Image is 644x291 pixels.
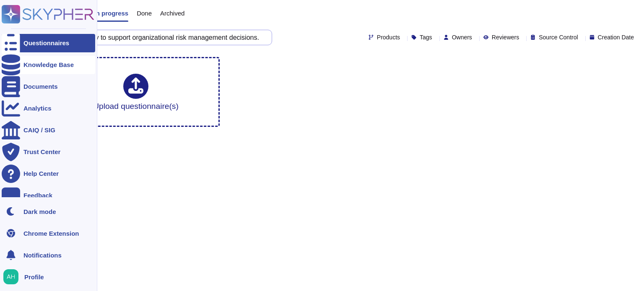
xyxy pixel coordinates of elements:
a: Feedback [2,186,95,205]
a: Documents [2,77,95,96]
span: Tags [420,34,432,40]
span: Owners [452,34,472,40]
span: Profile [24,274,44,280]
input: Search by keywords [33,30,263,45]
a: Help Center [2,165,95,183]
div: Chrome Extension [23,230,79,237]
img: user [3,269,18,284]
a: Questionnaires [2,34,95,52]
div: CAIQ / SIG [23,127,55,133]
span: Creation Date [598,34,634,40]
a: CAIQ / SIG [2,121,95,139]
div: Questionnaires [23,40,69,46]
a: Analytics [2,99,95,118]
a: Chrome Extension [2,224,95,242]
div: Upload questionnaire(s) [93,74,179,110]
a: Trust Center [2,143,95,161]
div: Knowledge Base [23,62,74,68]
div: Documents [23,83,58,90]
span: Notifications [23,252,62,258]
span: Source Control [539,34,578,40]
span: Archived [160,10,184,16]
span: In progress [94,10,128,16]
div: Analytics [23,105,52,111]
span: Products [377,34,400,40]
span: Reviewers [492,34,519,40]
a: Knowledge Base [2,56,95,74]
div: Trust Center [23,149,60,155]
div: Help Center [23,170,59,177]
span: Done [137,10,152,16]
div: Dark mode [23,209,56,215]
button: user [2,268,24,286]
div: Feedback [23,192,52,198]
